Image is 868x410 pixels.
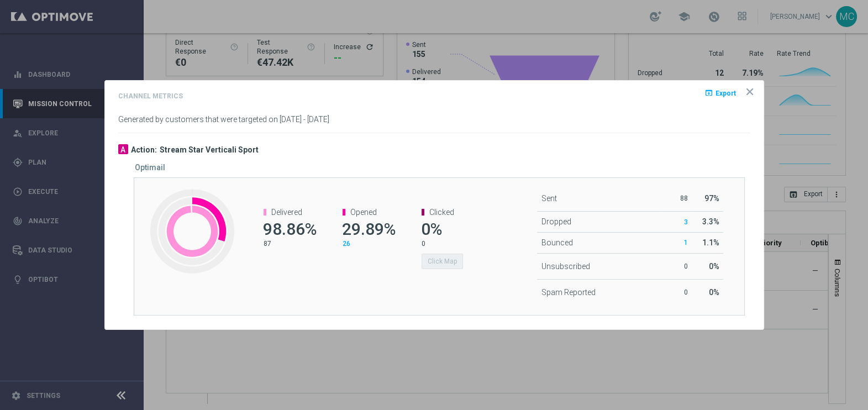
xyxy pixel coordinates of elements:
[541,262,590,271] span: Unsubscribed
[716,90,736,97] span: Export
[422,239,473,248] p: 0
[350,208,377,217] span: Opened
[118,115,278,124] span: Generated by customers that were targeted on
[263,219,317,239] span: 98.86%
[702,238,719,247] span: 1.1%
[131,145,157,155] h3: Action:
[684,218,688,226] span: 3
[421,219,442,239] span: 0%
[708,262,719,271] span: 0%
[541,217,571,226] span: Dropped
[271,208,302,217] span: Delivered
[704,194,719,203] span: 97%
[704,88,713,97] i: open_in_browser
[135,163,165,172] h5: Optimail
[118,144,128,154] div: A
[343,240,350,248] span: 26
[264,239,315,248] p: 87
[666,194,688,203] p: 88
[541,288,596,297] span: Spam Reported
[702,217,719,226] span: 3.3%
[744,86,755,97] opti-icon: icon
[708,288,719,297] span: 0%
[429,208,454,217] span: Clicked
[541,194,557,203] span: Sent
[422,254,463,269] button: Click Map
[160,145,259,155] h3: Stream Star Verticali Sport
[666,288,688,297] p: 0
[118,92,183,100] h4: Channel Metrics
[541,238,573,247] span: Bounced
[684,239,688,246] span: 1
[666,262,688,271] p: 0
[703,86,737,99] button: open_in_browser Export
[280,115,329,124] span: [DATE] - [DATE]
[342,219,396,239] span: 29.89%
